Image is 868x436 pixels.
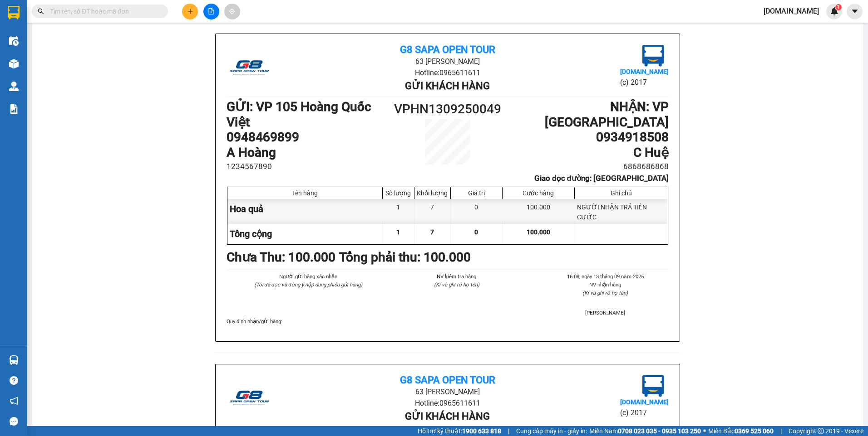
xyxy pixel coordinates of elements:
[300,397,595,409] li: Hotline: 0965611611
[542,309,669,317] li: [PERSON_NAME]
[542,281,669,289] li: NV nhận hàng
[300,56,595,67] li: 63 [PERSON_NAME]
[542,272,669,281] li: 16:08, ngày 13 tháng 09 năm 2025
[756,5,826,17] span: [DOMAIN_NAME]
[417,189,448,197] div: Khối lượng
[835,4,842,10] sup: 1
[227,99,371,130] b: GỬI : VP 105 Hoàng Quốc Việt
[618,427,701,435] strong: 0708 023 035 - 0935 103 250
[545,99,669,130] b: NHẬN : VP [GEOGRAPHIC_DATA]
[300,386,595,397] li: 63 [PERSON_NAME]
[642,375,664,397] img: logo.jpg
[227,250,335,265] b: Chưa Thu : 100.000
[227,317,669,325] div: Quy định nhận/gửi hàng :
[575,199,668,224] div: NGƯỜI NHẬN TRẢ TIỀN CƯỚC
[300,67,595,78] li: Hotline: 0965611611
[418,426,501,436] span: Hỗ trợ kỹ thuật:
[254,281,362,288] i: (Tôi đã đọc và đồng ý nộp dung phiếu gửi hàng)
[10,417,18,426] span: message
[414,199,451,224] div: 7
[38,8,44,15] span: search
[9,59,19,68] img: warehouse-icon
[837,4,840,10] span: 1
[227,45,272,90] img: logo.jpg
[230,228,272,239] span: Tổng cộng
[400,44,495,55] b: G8 SAPA OPEN TOUR
[620,398,669,406] b: [DOMAIN_NAME]
[474,228,478,236] span: 0
[503,130,669,145] h1: 0934918508
[10,376,18,385] span: question-circle
[434,281,479,288] i: (Kí và ghi rõ họ tên)
[708,426,774,436] span: Miền Bắc
[620,77,669,88] li: (c) 2017
[10,397,18,405] span: notification
[393,272,520,281] li: NV kiểm tra hàng
[818,428,824,434] span: copyright
[208,8,214,15] span: file-add
[851,7,859,15] span: caret-down
[430,228,434,236] span: 7
[187,8,193,15] span: plus
[229,8,235,15] span: aim
[50,6,157,16] input: Tìm tên, số ĐT hoặc mã đơn
[203,4,219,19] button: file-add
[589,426,701,436] span: Miền Nam
[9,82,19,91] img: warehouse-icon
[383,199,414,224] div: 1
[508,426,509,436] span: |
[224,4,240,19] button: aim
[620,407,669,418] li: (c) 2017
[451,199,503,224] div: 0
[847,4,863,19] button: caret-down
[400,374,495,386] b: G8 SAPA OPEN TOUR
[577,189,666,197] div: Ghi chú
[245,272,371,281] li: Người gửi hàng xác nhận
[516,426,587,436] span: Cung cấp máy in - giấy in:
[735,427,774,435] strong: 0369 525 060
[405,80,490,92] b: Gửi khách hàng
[339,250,471,265] b: Tổng phải thu: 100.000
[9,36,19,46] img: warehouse-icon
[503,199,575,224] div: 100.000
[582,290,628,296] i: (Kí và ghi rõ họ tên)
[227,130,392,145] h1: 0948469899
[182,4,198,19] button: plus
[453,189,500,197] div: Giá trị
[505,189,572,197] div: Cước hàng
[503,160,669,173] li: 6868686868
[620,68,669,75] b: [DOMAIN_NAME]
[8,6,20,19] img: logo-vxr
[642,45,664,67] img: logo.jpg
[9,104,19,114] img: solution-icon
[227,199,383,224] div: Hoa quả
[462,427,501,435] strong: 1900 633 818
[405,411,490,422] b: Gửi khách hàng
[527,228,550,236] span: 100.000
[392,99,503,119] h1: VPHN1309250049
[227,160,392,173] li: 1234567890
[534,174,669,183] b: Giao dọc đường: [GEOGRAPHIC_DATA]
[830,7,838,15] img: icon-new-feature
[9,355,19,365] img: warehouse-icon
[503,145,669,160] h1: C Huệ
[780,426,782,436] span: |
[703,429,706,433] span: ⚪️
[385,189,412,197] div: Số lượng
[396,228,400,236] span: 1
[230,189,380,197] div: Tên hàng
[227,145,392,160] h1: A Hoàng
[227,375,272,421] img: logo.jpg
